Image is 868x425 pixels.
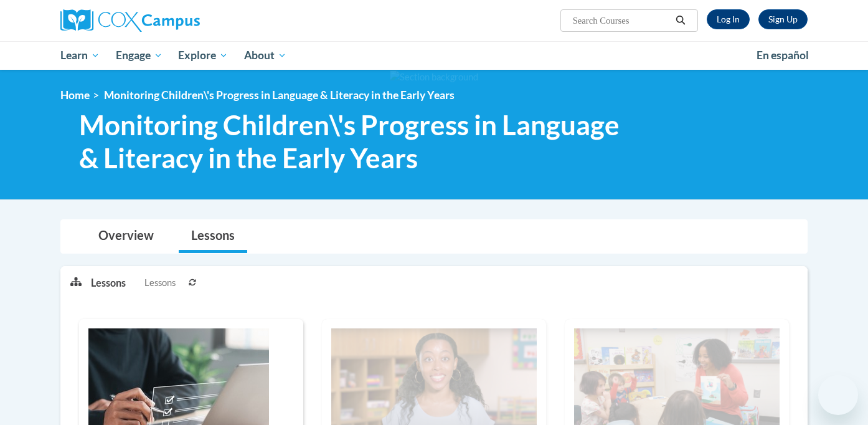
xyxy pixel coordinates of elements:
[116,48,163,63] span: Engage
[60,9,297,32] a: Cox Campus
[390,70,478,84] img: Section background
[42,41,826,70] div: Main menu
[757,49,809,62] span: En español
[707,9,750,29] a: Log In
[572,13,671,28] input: Search Courses
[236,41,295,70] a: About
[758,9,808,29] a: Register
[52,41,108,70] a: Learn
[79,108,635,174] span: Monitoring Children\'s Progress in Language & Literacy in the Early Years
[104,88,455,102] span: Monitoring Children\'s Progress in Language & Literacy in the Early Years
[748,42,817,69] a: En español
[60,48,100,63] span: Learn
[244,48,286,63] span: About
[60,9,200,32] img: Cox Campus
[170,41,236,70] a: Explore
[144,276,176,290] span: Lessons
[818,375,858,415] iframe: Button to launch messaging window
[671,13,690,28] button: Search
[108,41,171,70] a: Engage
[178,48,228,63] span: Explore
[86,220,166,253] a: Overview
[91,276,126,290] p: Lessons
[179,220,247,253] a: Lessons
[60,88,90,102] a: Home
